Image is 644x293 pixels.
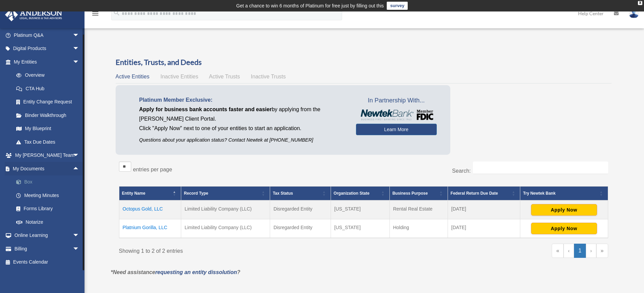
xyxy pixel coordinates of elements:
span: arrow_drop_down [73,42,86,56]
i: search [113,9,120,17]
span: Federal Return Due Date [451,191,498,196]
img: Anderson Advisors Platinum Portal [3,8,64,21]
a: Online Learningarrow_drop_down [5,229,90,242]
span: Active Trusts [209,74,240,79]
a: Overview [9,69,83,82]
span: Active Entities [116,74,149,79]
th: Record Type: Activate to sort [181,187,270,201]
button: Apply Now [531,204,597,216]
span: Apply for business bank accounts faster and easier [139,106,272,112]
span: arrow_drop_down [73,149,86,163]
td: Limited Liability Company (LLC) [181,200,270,219]
span: arrow_drop_down [73,55,86,69]
span: arrow_drop_down [73,229,86,243]
span: Inactive Entities [160,74,198,79]
button: Apply Now [531,223,597,234]
th: Organization State: Activate to sort [331,187,389,201]
a: survey [387,2,408,10]
td: Octopus Gold, LLC [119,200,181,219]
a: Binder Walkthrough [9,108,86,122]
th: Try Newtek Bank : Activate to sort [520,187,608,201]
img: NewtekBankLogoSM.png [359,109,433,120]
div: close [638,1,642,5]
a: Entity Change Request [9,95,86,109]
td: Rental Real Estate [389,200,448,219]
td: Limited Liability Company (LLC) [181,219,270,238]
a: My Entitiesarrow_drop_down [5,55,86,69]
a: Forms Library [9,202,90,216]
td: Disregarded Entity [270,200,331,219]
a: Platinum Q&Aarrow_drop_down [5,28,90,42]
span: In Partnership With... [356,95,437,106]
a: My [PERSON_NAME] Teamarrow_drop_down [5,149,90,162]
span: Business Purpose [392,191,428,196]
i: menu [91,9,99,18]
th: Federal Return Due Date: Activate to sort [448,187,520,201]
th: Business Purpose: Activate to sort [389,187,448,201]
a: Previous [564,244,574,258]
td: [DATE] [448,219,520,238]
th: Tax Status: Activate to sort [270,187,331,201]
div: Get a chance to win 6 months of Platinum for free just by filling out this [236,2,384,10]
p: by applying from the [PERSON_NAME] Client Portal. [139,105,346,124]
td: [US_STATE] [331,219,389,238]
label: Search: [452,168,471,174]
a: Learn More [356,124,437,135]
span: arrow_drop_down [73,242,86,256]
a: menu [91,12,99,18]
a: Billingarrow_drop_down [5,242,90,255]
span: Entity Name [122,191,145,196]
span: arrow_drop_up [73,162,86,176]
a: Last [596,244,608,258]
td: Holding [389,219,448,238]
span: Organization State [334,191,369,196]
a: Meeting Minutes [9,189,90,202]
a: Next [586,244,596,258]
td: [US_STATE] [331,200,389,219]
p: Platinum Member Exclusive: [139,95,346,105]
td: Platnium Gorilla, LLC [119,219,181,238]
em: *Need assistance ? [111,269,240,275]
a: Digital Productsarrow_drop_down [5,42,90,55]
span: Tax Status [273,191,293,196]
label: entries per page [133,167,172,172]
td: Disregarded Entity [270,219,331,238]
a: Notarize [9,215,90,229]
a: CTA Hub [9,82,86,95]
p: Click "Apply Now" next to one of your entities to start an application. [139,124,346,133]
span: Record Type [184,191,208,196]
div: Try Newtek Bank [523,189,597,197]
a: My Documentsarrow_drop_up [5,162,90,175]
a: 1 [574,244,586,258]
h3: Entities, Trusts, and Deeds [116,57,612,68]
a: First [552,244,564,258]
span: Inactive Trusts [251,74,286,79]
a: My Blueprint [9,122,86,136]
p: Questions about your application status? Contact Newtek at [PHONE_NUMBER] [139,136,346,144]
a: Box [9,175,90,189]
img: User Pic [629,8,639,18]
span: arrow_drop_down [73,28,86,42]
a: requesting an entity dissolution [155,269,237,275]
a: Events Calendar [5,255,90,269]
div: Showing 1 to 2 of 2 entries [119,244,359,256]
td: [DATE] [448,200,520,219]
a: Tax Due Dates [9,135,86,149]
th: Entity Name: Activate to invert sorting [119,187,181,201]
